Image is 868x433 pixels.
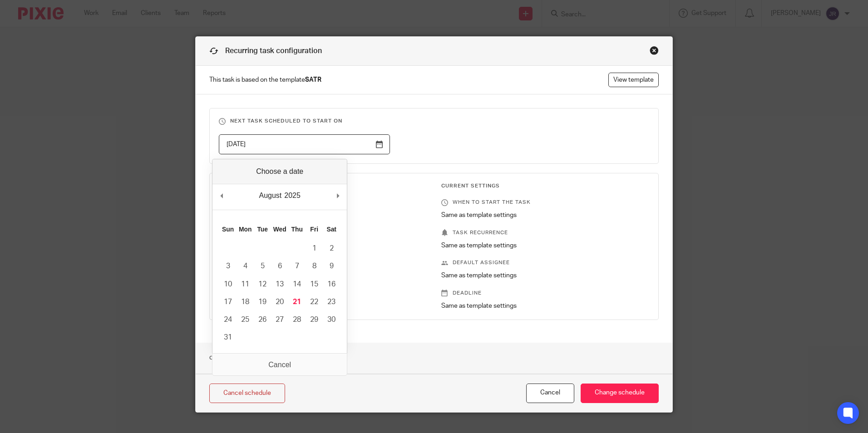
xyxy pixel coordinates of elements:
button: 3 [219,257,237,275]
button: 17 [219,293,237,311]
button: 8 [306,257,323,275]
button: 18 [237,293,254,311]
button: 23 [323,293,340,311]
button: Cancel [526,384,574,403]
h3: Next task scheduled to start on [219,118,649,125]
abbr: Monday [239,226,252,233]
div: August [257,189,283,202]
button: 2 [323,240,340,257]
button: 12 [254,276,271,293]
button: 19 [254,293,271,311]
button: 21 [288,293,306,311]
input: Use the arrow keys to pick a date [219,134,390,155]
a: View template [608,73,659,87]
abbr: Sunday [222,226,234,233]
button: 28 [288,311,306,329]
button: 5 [254,257,271,275]
button: 30 [323,311,340,329]
h1: Recurring task configuration [209,46,322,56]
button: 20 [271,293,288,311]
p: Task recurrence [441,229,649,236]
abbr: Friday [310,226,318,233]
button: 27 [271,311,288,329]
abbr: Tuesday [257,226,268,233]
button: 15 [306,276,323,293]
p: Deadline [441,290,649,297]
button: 7 [288,257,306,275]
span: This task is based on the template [209,75,321,84]
button: 22 [306,293,323,311]
h1: Override Template Settings [209,352,320,364]
a: Cancel schedule [209,384,285,403]
p: Default assignee [441,259,649,266]
button: 9 [323,257,340,275]
button: 11 [237,276,254,293]
button: 6 [271,257,288,275]
button: 26 [254,311,271,329]
button: 13 [271,276,288,293]
button: 29 [306,311,323,329]
abbr: Thursday [291,226,302,233]
button: 16 [323,276,340,293]
p: When to start the task [441,199,649,206]
button: 10 [219,276,237,293]
button: 25 [237,311,254,329]
p: Same as template settings [441,241,649,250]
div: 2025 [283,189,302,202]
button: Previous Month [217,189,226,202]
button: 1 [306,240,323,257]
h3: Current Settings [441,182,649,190]
abbr: Saturday [326,226,336,233]
button: 4 [237,257,254,275]
p: Same as template settings [441,301,649,310]
p: Same as template settings [441,211,649,220]
abbr: Wednesday [273,226,286,233]
input: Change schedule [581,384,659,403]
div: Close this dialog window [650,46,659,55]
p: Same as template settings [441,271,649,280]
strong: SATR [305,77,321,83]
button: 14 [288,276,306,293]
button: Next Month [333,189,342,202]
button: 24 [219,311,237,329]
button: 31 [219,329,237,346]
